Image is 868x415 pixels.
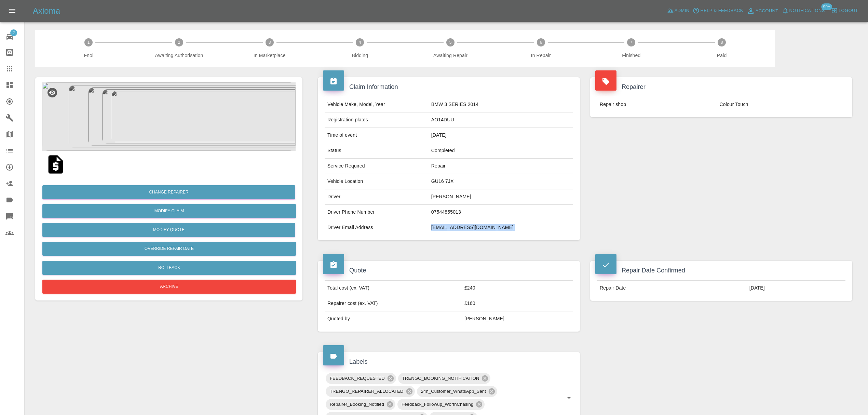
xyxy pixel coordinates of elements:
[756,7,778,15] span: Account
[323,266,575,275] h4: Quote
[540,40,542,45] text: 6
[780,5,827,16] button: Notifications
[268,40,271,45] text: 3
[325,189,429,205] td: Driver
[462,296,573,311] td: £160
[462,311,573,326] td: [PERSON_NAME]
[630,40,633,45] text: 7
[325,220,429,235] td: Driver Email Address
[429,159,573,174] td: Repair
[325,311,462,326] td: Quoted by
[417,386,497,397] div: 24h_Customer_WhatsApp_Sent
[745,5,780,16] a: Account
[42,242,296,256] button: Override Repair Date
[717,97,845,112] td: Colour Touch
[498,52,583,59] span: In Repair
[326,373,396,384] div: FEEDBACK_REQUESTED
[449,40,452,45] text: 5
[323,82,575,92] h4: Claim Information
[679,52,764,59] span: Paid
[325,143,429,159] td: Status
[325,159,429,174] td: Service Required
[789,7,825,15] span: Notifications
[227,52,312,59] span: In Marketplace
[417,387,490,395] span: 24h_Customer_WhatsApp_Sent
[4,3,21,19] button: Open drawer
[87,40,90,45] text: 1
[326,387,408,395] span: TRENGO_REPAIRER_ALLOCATED
[839,7,858,15] span: Logout
[178,40,180,45] text: 2
[326,399,395,410] div: Repairer_Booking_Notified
[429,128,573,143] td: [DATE]
[397,399,485,410] div: Feedback_Followup_WorthChasing
[429,220,573,235] td: [EMAIL_ADDRESS][DOMAIN_NAME]
[665,5,691,16] a: Admin
[137,52,222,59] span: Awaiting Authorisation
[829,5,860,16] button: Logout
[721,40,723,45] text: 8
[597,97,717,112] td: Repair shop
[325,281,462,296] td: Total cost (ex. VAT)
[33,5,60,16] h5: Axioma
[326,386,415,397] div: TRENGO_REPAIRER_ALLOCATED
[323,357,575,366] h4: Labels
[398,373,491,384] div: TRENGO_BOOKING_NOTIFICATION
[429,143,573,159] td: Completed
[397,400,477,408] span: Feedback_Followup_WorthChasing
[700,7,743,15] span: Help & Feedback
[42,185,295,199] button: Change Repairer
[42,223,295,237] button: Modify Quote
[42,82,296,151] img: e24cbc25-7952-4bcb-bdee-d862c2b88882
[325,296,462,311] td: Repairer cost (ex. VAT)
[429,112,573,128] td: AO14DUU
[595,82,847,92] h4: Repairer
[326,400,388,408] span: Repairer_Booking_Notified
[398,374,484,382] span: TRENGO_BOOKING_NOTIFICATION
[317,52,403,59] span: Bidding
[429,174,573,189] td: GU16 7JX
[326,374,389,382] span: FEEDBACK_REQUESTED
[42,261,296,275] button: Rollback
[325,205,429,220] td: Driver Phone Number
[42,204,296,218] a: Modify Claim
[408,52,493,59] span: Awaiting Repair
[747,281,845,296] td: [DATE]
[42,280,296,294] button: Archive
[429,189,573,205] td: [PERSON_NAME]
[675,7,690,15] span: Admin
[589,52,674,59] span: Finished
[325,112,429,128] td: Registration plates
[325,97,429,112] td: Vehicle Make, Model, Year
[359,40,361,45] text: 4
[821,3,832,10] span: 99+
[45,153,67,175] img: qt_1PuKobA4aDea5wMj1cmWhs0F
[595,266,847,275] h4: Repair Date Confirmed
[429,205,573,220] td: 07544855013
[325,128,429,143] td: Time of event
[46,52,131,59] span: Fnol
[10,29,17,36] span: 2
[325,174,429,189] td: Vehicle Location
[462,281,573,296] td: £240
[691,5,745,16] button: Help & Feedback
[429,97,573,112] td: BMW 3 SERIES 2014
[597,281,747,296] td: Repair Date
[564,393,574,403] button: Open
